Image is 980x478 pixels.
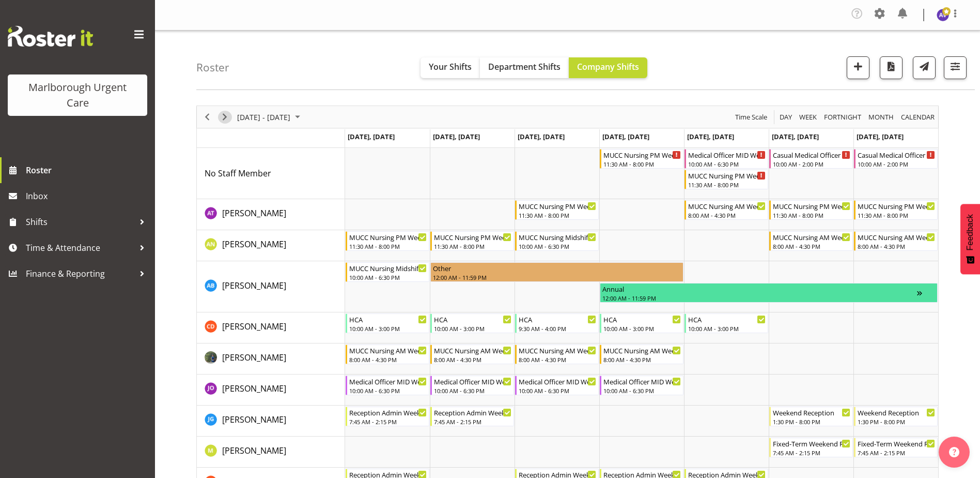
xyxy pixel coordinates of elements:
[798,111,819,124] button: Timeline Week
[515,231,599,251] div: Alysia Newman-Woods"s event - MUCC Nursing Midshift Begin From Wednesday, October 15, 2025 at 10:...
[822,111,863,124] button: Fortnight
[858,449,935,457] div: 7:45 AM - 2:15 PM
[518,132,565,141] span: [DATE], [DATE]
[515,313,599,333] div: Cordelia Davies"s event - HCA Begin From Wednesday, October 15, 2025 at 9:30:00 AM GMT+13:00 Ends...
[434,355,511,364] div: 8:00 AM - 4:30 PM
[222,383,286,394] span: [PERSON_NAME]
[600,149,683,169] div: No Staff Member"s event - MUCC Nursing PM Weekday Begin From Thursday, October 16, 2025 at 11:30:...
[349,355,427,364] div: 8:00 AM - 4:30 PM
[603,314,681,324] div: HCA
[348,132,395,141] span: [DATE], [DATE]
[349,273,427,281] div: 10:00 AM - 6:30 PM
[602,132,649,141] span: [DATE], [DATE]
[349,407,427,417] div: Reception Admin Weekday AM
[858,407,935,417] div: Weekend Reception
[429,61,472,72] span: Your Shifts
[515,200,599,220] div: Agnes Tyson"s event - MUCC Nursing PM Weekday Begin From Wednesday, October 15, 2025 at 11:30:00 ...
[880,56,903,79] button: Download a PDF of the roster according to the set date range.
[346,231,429,251] div: Alysia Newman-Woods"s event - MUCC Nursing PM Weekday Begin From Monday, October 13, 2025 at 11:3...
[519,232,596,242] div: MUCC Nursing Midshift
[688,201,766,211] div: MUCC Nursing AM Weekday
[434,345,511,355] div: MUCC Nursing AM Weekday
[798,111,818,124] span: Week
[603,345,681,355] div: MUCC Nursing AM Weekday
[858,417,935,426] div: 1:30 PM - 8:00 PM
[222,207,286,219] a: [PERSON_NAME]
[197,437,345,468] td: Margie Vuto resource
[222,238,286,250] span: [PERSON_NAME]
[519,201,596,211] div: MUCC Nursing PM Weekday
[773,201,850,211] div: MUCC Nursing PM Weekends
[773,150,850,160] div: Casual Medical Officer Weekend
[858,150,935,160] div: Casual Medical Officer Weekend
[519,324,596,333] div: 9:30 AM - 4:00 PM
[222,238,286,250] a: [PERSON_NAME]
[734,111,769,124] button: Time Scale
[197,199,345,230] td: Agnes Tyson resource
[421,57,480,78] button: Your Shifts
[603,355,681,364] div: 8:00 AM - 4:30 PM
[346,407,429,426] div: Josephine Godinez"s event - Reception Admin Weekday AM Begin From Monday, October 13, 2025 at 7:4...
[773,417,850,426] div: 1:30 PM - 8:00 PM
[854,149,938,169] div: No Staff Member"s event - Casual Medical Officer Weekend Begin From Sunday, October 19, 2025 at 1...
[26,162,150,178] span: Roster
[197,148,345,199] td: No Staff Member resource
[779,111,793,124] span: Day
[600,313,683,333] div: Cordelia Davies"s event - HCA Begin From Thursday, October 16, 2025 at 10:00:00 AM GMT+13:00 Ends...
[519,211,596,219] div: 11:30 AM - 8:00 PM
[197,312,345,343] td: Cordelia Davies resource
[434,386,511,395] div: 10:00 AM - 6:30 PM
[197,261,345,312] td: Andrew Brooks resource
[688,324,766,333] div: 10:00 AM - 3:00 PM
[773,160,850,168] div: 10:00 AM - 2:00 PM
[349,386,427,395] div: 10:00 AM - 6:30 PM
[196,62,229,73] h4: Roster
[349,417,427,426] div: 7:45 AM - 2:15 PM
[937,9,949,21] img: amber-venning-slater11903.jpg
[519,242,596,250] div: 10:00 AM - 6:30 PM
[688,314,766,324] div: HCA
[685,149,768,169] div: No Staff Member"s event - Medical Officer MID Weekday Begin From Friday, October 17, 2025 at 10:0...
[734,111,768,124] span: Time Scale
[858,211,935,219] div: 11:30 AM - 8:00 PM
[433,273,681,281] div: 12:00 AM - 11:59 PM
[430,231,514,251] div: Alysia Newman-Woods"s event - MUCC Nursing PM Weekday Begin From Tuesday, October 14, 2025 at 11:...
[349,263,427,273] div: MUCC Nursing Midshift
[769,407,853,426] div: Josephine Godinez"s event - Weekend Reception Begin From Saturday, October 18, 2025 at 1:30:00 PM...
[346,376,429,395] div: Jenny O'Donnell"s event - Medical Officer MID Weekday Begin From Monday, October 13, 2025 at 10:0...
[519,376,596,386] div: Medical Officer MID Weekday
[434,232,511,242] div: MUCC Nursing PM Weekday
[349,376,427,386] div: Medical Officer MID Weekday
[858,242,935,250] div: 8:00 AM - 4:30 PM
[688,181,766,189] div: 11:30 AM - 8:00 PM
[216,106,234,128] div: Next
[913,56,936,79] button: Send a list of all shifts for the selected filtered period to all rostered employees.
[685,313,768,333] div: Cordelia Davies"s event - HCA Begin From Friday, October 17, 2025 at 10:00:00 AM GMT+13:00 Ends A...
[197,375,345,406] td: Jenny O'Donnell resource
[515,376,599,395] div: Jenny O'Donnell"s event - Medical Officer MID Weekday Begin From Wednesday, October 15, 2025 at 1...
[944,56,967,79] button: Filter Shifts
[773,211,850,219] div: 11:30 AM - 8:00 PM
[218,111,232,124] button: Next
[26,214,134,230] span: Shifts
[488,61,561,72] span: Department Shifts
[769,149,853,169] div: No Staff Member"s event - Casual Medical Officer Weekend Begin From Saturday, October 18, 2025 at...
[26,188,150,204] span: Inbox
[430,376,514,395] div: Jenny O'Donnell"s event - Medical Officer MID Weekday Begin From Tuesday, October 14, 2025 at 10:...
[349,345,427,355] div: MUCC Nursing AM Weekday
[847,56,869,79] button: Add a new shift
[515,345,599,364] div: Gloria Varghese"s event - MUCC Nursing AM Weekday Begin From Wednesday, October 15, 2025 at 8:00:...
[197,230,345,261] td: Alysia Newman-Woods resource
[854,407,938,426] div: Josephine Godinez"s event - Weekend Reception Begin From Sunday, October 19, 2025 at 1:30:00 PM G...
[519,345,596,355] div: MUCC Nursing AM Weekday
[8,26,93,47] img: Rosterit website logo
[858,232,935,242] div: MUCC Nursing AM Weekends
[434,417,511,426] div: 7:45 AM - 2:15 PM
[349,314,427,324] div: HCA
[222,320,286,333] a: [PERSON_NAME]
[434,242,511,250] div: 11:30 AM - 8:00 PM
[854,200,938,220] div: Agnes Tyson"s event - MUCC Nursing PM Weekends Begin From Sunday, October 19, 2025 at 11:30:00 AM...
[602,294,917,302] div: 12:00 AM - 11:59 PM
[198,106,216,128] div: Previous
[222,445,286,456] span: [PERSON_NAME]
